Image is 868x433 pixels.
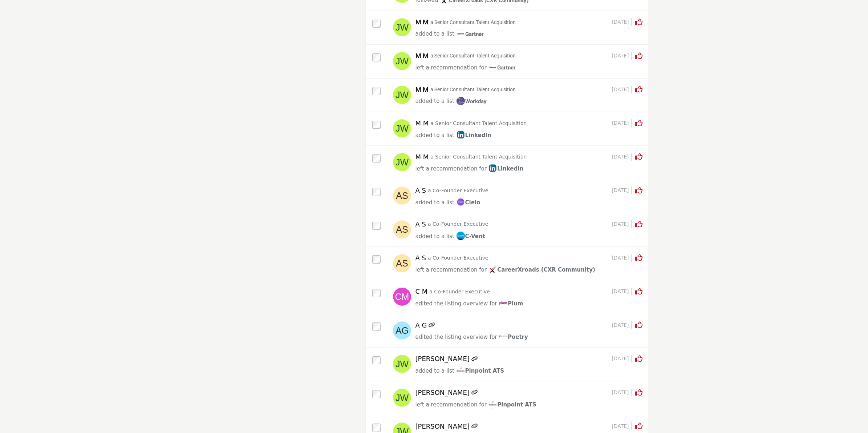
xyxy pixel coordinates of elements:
[415,401,487,408] span: left a recommendation for
[415,288,428,296] h5: C M
[430,120,527,127] p: a Senior Consultant Talent Acquisition
[456,30,484,39] a: imageGartner
[488,266,595,273] span: CareerXroads (CXR Community)
[612,220,631,228] span: [DATE]
[415,254,426,262] h5: A S
[415,31,455,37] span: added to a list
[415,187,426,195] h5: A S
[415,98,455,105] span: added to a list
[393,18,411,36] img: avtar-image
[635,321,642,329] i: Click to Rate this activity
[612,321,631,329] span: [DATE]
[612,389,631,396] span: [DATE]
[430,153,527,161] p: a Senior Consultant Talent Acquisition
[415,119,429,127] h5: M M
[393,220,411,238] img: avtar-image
[488,64,516,73] a: imageGartner
[635,389,642,396] i: Click to Rate this activity
[415,321,427,329] h5: A G
[393,52,411,70] img: avtar-image
[430,19,516,26] p: a Senior Consultant Talent Acquisition
[612,153,631,161] span: [DATE]
[499,298,508,308] img: image
[612,254,631,262] span: [DATE]
[456,130,465,139] img: image
[415,233,455,240] span: added to a list
[415,422,470,430] h5: [PERSON_NAME]
[499,300,523,307] span: Plum
[393,288,411,306] img: avtar-image
[456,197,465,207] img: image
[428,187,488,195] p: a Co-Founder Executive
[456,231,465,240] img: image
[456,366,465,375] img: image
[430,52,516,60] p: a Senior Consultant Talent Acquisition
[393,119,411,137] img: avtar-image
[456,232,485,241] a: imageC-Vent
[415,334,497,340] span: edited the listing overview for
[612,52,631,60] span: [DATE]
[393,321,411,340] img: avtar-image
[456,132,491,139] span: LinkedIn
[499,299,523,308] a: imagePlum
[415,18,429,26] h5: M M
[415,64,487,71] span: left a recommendation for
[612,187,631,194] span: [DATE]
[429,321,435,329] a: Link of redirect to contact profile URL
[415,300,497,307] span: edited the listing overview for
[415,52,429,60] h5: M M
[456,198,480,207] a: imageCielo
[488,63,497,72] img: image
[456,366,504,376] a: imagePinpoint ATS
[415,86,429,94] h5: M M
[635,187,642,194] i: Click to Rate this activity
[393,86,411,104] img: avtar-image
[428,220,488,228] p: a Co-Founder Executive
[415,199,455,206] span: added to a list
[430,86,516,93] p: a Senior Consultant Talent Acquisition
[428,254,488,262] p: a Co-Founder Executive
[488,400,536,409] a: imagePinpoint ATS
[471,422,478,430] a: Link of redirect to contact profile URL
[456,98,487,105] span: Workday
[488,265,595,274] a: imageCareerXroads (CXR Community)
[488,165,523,172] span: LinkedIn
[488,164,497,173] img: image
[488,64,516,71] span: Gartner
[635,221,642,228] i: Click to Rate this activity
[612,355,631,362] span: [DATE]
[456,233,485,240] span: C-Vent
[488,164,523,173] a: imageLinkedIn
[635,120,642,127] i: Click to Rate this activity
[612,288,631,295] span: [DATE]
[635,86,642,93] i: Click to Rate this activity
[488,401,536,408] span: Pinpoint ATS
[612,422,631,430] span: [DATE]
[612,18,631,26] span: [DATE]
[415,132,455,139] span: added to a list
[393,187,411,205] img: avtar-image
[456,31,484,37] span: Gartner
[635,52,642,60] i: Click to Rate this activity
[415,220,426,228] h5: A S
[393,389,411,407] img: avtar-image
[612,86,631,93] span: [DATE]
[429,288,490,296] p: a Co-Founder Executive
[499,332,508,341] img: image
[393,153,411,171] img: avtar-image
[471,355,478,363] a: Link of redirect to contact profile URL
[393,355,411,373] img: avtar-image
[488,400,497,409] img: image
[635,422,642,430] i: Click to Rate this activity
[471,389,478,396] a: Link of redirect to contact profile URL
[499,333,528,342] a: imagePoetry
[612,119,631,127] span: [DATE]
[635,288,642,295] i: Click to Rate this activity
[415,165,487,172] span: left a recommendation for
[456,199,480,206] span: Cielo
[635,254,642,261] i: Click to Rate this activity
[415,355,470,363] h5: [PERSON_NAME]
[499,334,528,340] span: Poetry
[488,265,497,274] img: image
[393,254,411,272] img: avtar-image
